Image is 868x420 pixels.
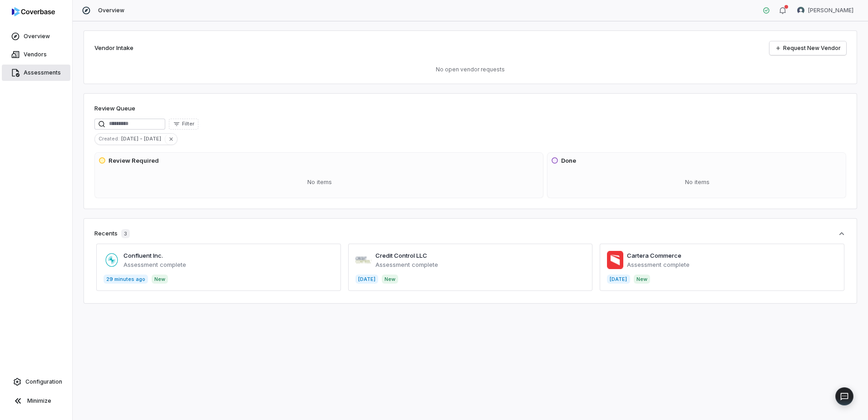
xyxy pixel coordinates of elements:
[94,44,133,53] h2: Vendor Intake
[95,135,121,143] span: Created :
[99,170,541,194] div: No items
[27,397,51,405] span: Minimize
[24,33,50,40] span: Overview
[551,170,844,194] div: No items
[2,28,70,45] a: Overview
[24,69,61,76] span: Assessments
[2,65,70,81] a: Assessments
[94,104,135,113] h1: Review Queue
[169,119,198,130] button: Filter
[94,229,130,238] div: Recents
[94,229,846,238] button: Recents3
[108,156,159,165] h3: Review Required
[121,135,165,143] span: [DATE] - [DATE]
[627,252,681,259] a: Cartera Commerce
[4,392,69,410] button: Minimize
[123,252,163,259] a: Confluent Inc.
[808,7,853,14] span: [PERSON_NAME]
[769,41,846,55] a: Request New Vendor
[2,46,70,63] a: Vendors
[4,374,69,390] a: Configuration
[792,4,859,17] button: Madison Hull avatar[PERSON_NAME]
[98,7,124,14] span: Overview
[94,66,846,73] p: No open vendor requests
[561,156,576,165] h3: Done
[182,120,194,127] span: Filter
[12,7,55,16] img: logo-D7KZi-bG.svg
[25,378,62,385] span: Configuration
[797,7,804,14] img: Madison Hull avatar
[24,51,47,58] span: Vendors
[375,252,427,259] a: Credit Control LLC
[121,229,130,238] span: 3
